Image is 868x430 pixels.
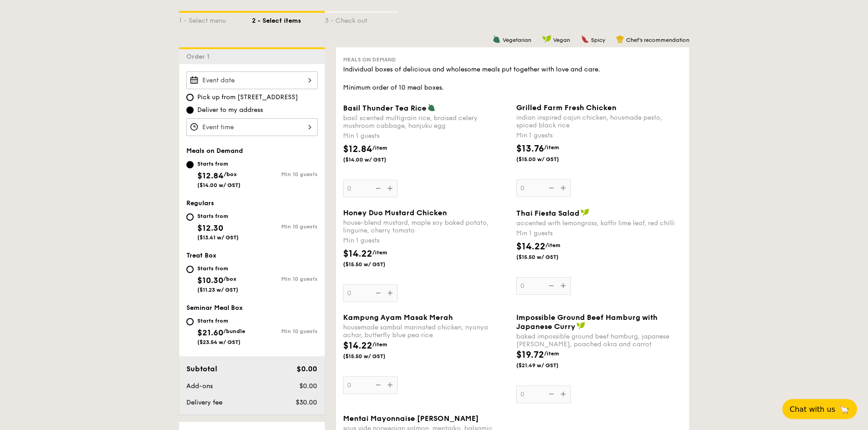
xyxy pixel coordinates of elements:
span: ($15.00 w/ GST) [516,156,578,163]
span: Add-ons [186,382,213,390]
div: Starts from [197,265,238,272]
div: indian inspired cajun chicken, housmade pesto, spiced black rice [516,114,682,129]
span: Meals on Demand [186,147,243,155]
span: $14.22 [343,340,372,351]
div: Min 10 guests [252,328,318,334]
img: icon-vegan.f8ff3823.svg [542,35,551,43]
div: Starts from [197,160,241,167]
span: Spicy [591,37,605,43]
img: icon-vegetarian.fe4039eb.svg [493,35,501,43]
input: Event time [186,118,318,136]
span: $0.00 [297,364,317,373]
span: Vegan [553,37,570,43]
span: ($14.00 w/ GST) [197,182,241,188]
span: Subtotal [186,364,217,373]
div: Min 10 guests [252,171,318,177]
span: Delivery fee [186,399,222,406]
span: /item [544,144,559,151]
input: Starts from$10.30/box($11.23 w/ GST)Min 10 guests [186,266,194,273]
span: /item [545,242,560,248]
span: $12.30 [197,223,223,233]
div: Starts from [197,317,245,324]
span: ($13.41 w/ GST) [197,234,239,241]
span: ($15.50 w/ GST) [516,253,578,261]
span: /box [224,171,237,177]
span: $12.84 [197,171,224,181]
span: $14.22 [516,241,545,252]
img: icon-spicy.37a8142b.svg [581,35,589,43]
span: ($21.49 w/ GST) [516,362,578,369]
img: icon-vegan.f8ff3823.svg [576,322,586,330]
span: $19.72 [516,349,544,360]
span: /item [372,249,387,256]
span: /item [372,341,387,348]
div: house-blend mustard, maple soy baked potato, linguine, cherry tomato [343,219,509,234]
span: /box [223,276,236,282]
span: ($14.00 w/ GST) [343,156,405,163]
span: $21.60 [197,328,223,338]
div: accented with lemongrass, kaffir lime leaf, red chilli [516,219,682,227]
span: $13.76 [516,143,544,154]
span: ($15.50 w/ GST) [343,261,405,268]
div: Min 1 guests [516,229,682,238]
div: 1 - Select menu [179,13,252,25]
span: $12.84 [343,144,372,155]
input: Deliver to my address [186,106,194,114]
img: icon-chef-hat.a58ddaea.svg [616,35,624,43]
span: $0.00 [299,382,317,390]
span: Chef's recommendation [626,37,689,43]
span: Order 1 [186,53,213,61]
span: $14.22 [343,248,372,259]
img: icon-vegetarian.fe4039eb.svg [427,103,436,111]
div: Starts from [197,212,239,220]
span: /item [372,145,387,151]
div: Min 1 guests [343,132,509,141]
span: Mentai Mayonnaise [PERSON_NAME] [343,414,479,423]
span: 🦙 [839,404,850,415]
div: housemade sambal marinated chicken, nyonya achar, butterfly blue pea rice [343,324,509,339]
button: Chat with us🦙 [782,399,857,419]
div: Min 1 guests [343,236,509,245]
div: Individual boxes of delicious and wholesome meals put together with love and care. Minimum order ... [343,65,682,92]
img: icon-vegan.f8ff3823.svg [580,208,590,217]
span: /item [544,350,559,357]
span: Regulars [186,199,214,207]
span: Honey Duo Mustard Chicken [343,208,447,217]
span: Kampung Ayam Masak Merah [343,313,453,322]
div: 3 - Check out [325,13,398,25]
span: Seminar Meal Box [186,304,243,312]
div: 2 - Select items [252,13,325,25]
span: /bundle [223,328,245,334]
span: Deliver to my address [197,106,263,115]
span: Chat with us [790,405,835,414]
span: $10.30 [197,275,223,285]
div: basil scented multigrain rice, braised celery mushroom cabbage, hanjuku egg [343,114,509,130]
input: Starts from$21.60/bundle($23.54 w/ GST)Min 10 guests [186,318,194,325]
span: $30.00 [296,399,317,406]
input: Starts from$12.84/box($14.00 w/ GST)Min 10 guests [186,161,194,168]
div: Min 10 guests [252,223,318,230]
span: Grilled Farm Fresh Chicken [516,103,616,112]
span: Vegetarian [503,37,531,43]
span: Basil Thunder Tea Rice [343,104,426,112]
span: Pick up from [STREET_ADDRESS] [197,93,298,102]
input: Event date [186,71,318,89]
div: baked impossible ground beef hamburg, japanese [PERSON_NAME], poached okra and carrot [516,333,682,348]
span: ($23.54 w/ GST) [197,339,241,345]
span: Treat Box [186,252,216,259]
input: Pick up from [STREET_ADDRESS] [186,94,194,101]
span: Meals on Demand [343,56,396,63]
span: ($15.50 w/ GST) [343,353,405,360]
span: Impossible Ground Beef Hamburg with Japanese Curry [516,313,657,331]
div: Min 10 guests [252,276,318,282]
div: Min 1 guests [516,131,682,140]
span: ($11.23 w/ GST) [197,287,238,293]
input: Starts from$12.30($13.41 w/ GST)Min 10 guests [186,213,194,221]
span: Thai Fiesta Salad [516,209,580,218]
